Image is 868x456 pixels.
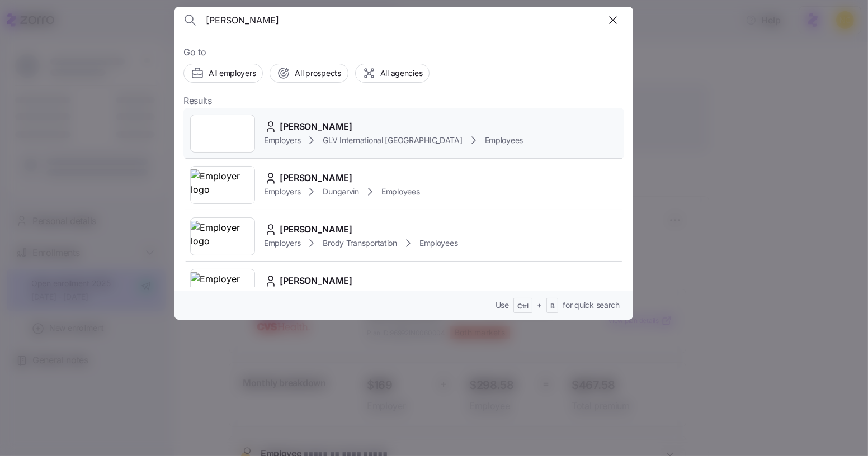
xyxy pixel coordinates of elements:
[270,64,348,83] button: All prospects
[264,135,300,146] span: Employers
[280,274,352,288] span: [PERSON_NAME]
[183,64,263,83] button: All employers
[485,135,523,146] span: Employees
[183,45,624,59] span: Go to
[550,302,555,311] span: B
[280,222,352,236] span: [PERSON_NAME]
[563,300,620,311] span: for quick search
[209,68,256,79] span: All employers
[280,120,352,134] span: [PERSON_NAME]
[295,68,341,79] span: All prospects
[496,300,509,311] span: Use
[380,68,423,79] span: All agencies
[191,272,254,303] img: Employer logo
[264,237,300,249] span: Employers
[537,300,542,311] span: +
[280,171,352,185] span: [PERSON_NAME]
[355,64,430,83] button: All agencies
[183,94,212,108] span: Results
[191,169,254,201] img: Employer logo
[323,186,358,197] span: Dungarvin
[381,186,419,197] span: Employees
[517,302,529,311] span: Ctrl
[191,221,254,252] img: Employer logo
[419,237,457,249] span: Employees
[264,186,300,197] span: Employers
[323,135,462,146] span: GLV International [GEOGRAPHIC_DATA]
[323,237,397,249] span: Brody Transportation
